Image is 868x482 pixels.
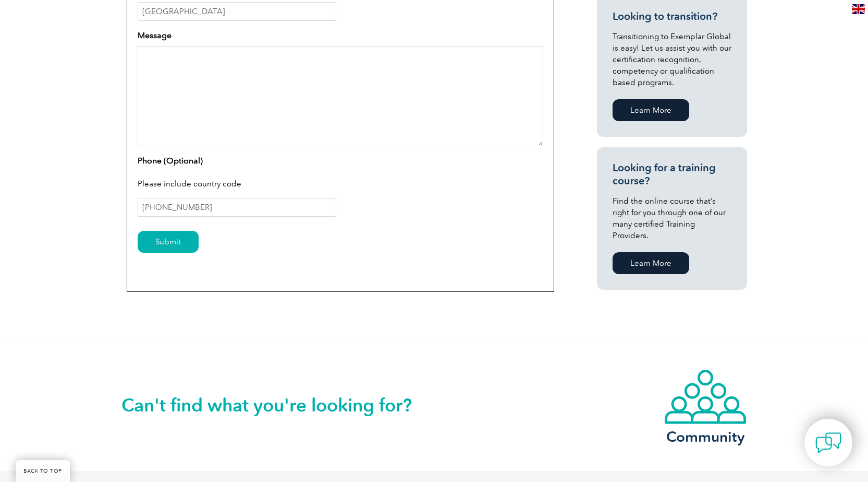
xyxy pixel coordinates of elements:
[613,99,689,121] a: Learn More
[664,369,747,425] img: icon-community.webp
[664,369,747,443] a: Community
[613,195,731,241] p: Find the online course that’s right for you through one of our many certified Training Providers.
[664,430,747,443] h3: Community
[613,252,689,274] a: Learn More
[138,155,203,167] label: Phone (Optional)
[852,4,865,14] img: en
[613,161,731,187] h3: Looking for a training course?
[815,430,841,456] img: contact-chat.png
[613,10,731,23] h3: Looking to transition?
[138,171,543,198] div: Please include country code
[16,460,70,482] a: BACK TO TOP
[613,31,731,88] p: Transitioning to Exemplar Global is easy! Let us assist you with our certification recognition, c...
[121,397,434,414] h2: Can't find what you're looking for?
[138,231,199,253] input: Submit
[138,29,172,42] label: Message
